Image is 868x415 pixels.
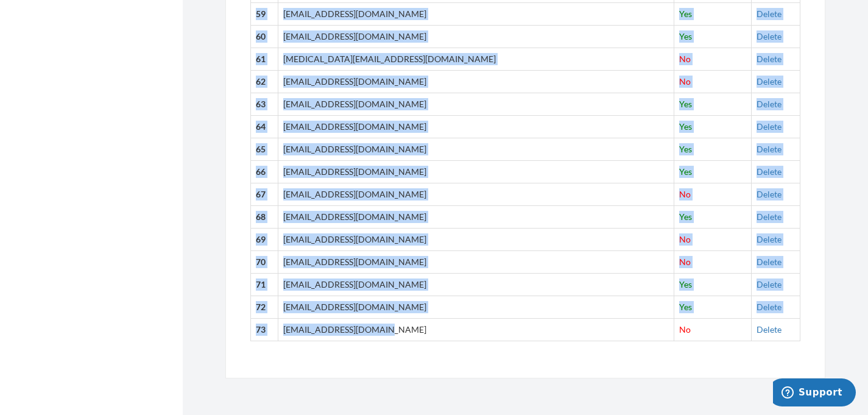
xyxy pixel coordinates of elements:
td: [EMAIL_ADDRESS][DOMAIN_NAME] [278,3,674,26]
th: 60 [251,26,278,48]
a: Delete [757,234,782,244]
span: No [679,189,691,199]
th: 67 [251,183,278,206]
span: No [679,257,691,267]
th: 72 [251,296,278,319]
span: No [679,324,691,335]
td: [EMAIL_ADDRESS][DOMAIN_NAME] [278,138,674,161]
span: Yes [679,144,692,154]
a: Delete [757,166,782,177]
th: 59 [251,3,278,26]
a: Delete [757,302,782,312]
a: Delete [757,211,782,222]
span: Yes [679,31,692,41]
th: 63 [251,93,278,116]
th: 65 [251,138,278,161]
a: Delete [757,121,782,132]
span: No [679,54,691,64]
span: Yes [679,121,692,132]
td: [MEDICAL_DATA][EMAIL_ADDRESS][DOMAIN_NAME] [278,48,674,71]
span: No [679,76,691,87]
a: Delete [757,144,782,154]
a: Delete [757,324,782,335]
span: Yes [679,9,692,19]
th: 69 [251,229,278,251]
th: 64 [251,116,278,138]
th: 68 [251,206,278,229]
iframe: Opens a widget where you can chat to one of our agents [773,378,856,409]
td: [EMAIL_ADDRESS][DOMAIN_NAME] [278,251,674,274]
td: [EMAIL_ADDRESS][DOMAIN_NAME] [278,26,674,48]
td: [EMAIL_ADDRESS][DOMAIN_NAME] [278,319,674,341]
a: Delete [757,189,782,199]
span: Yes [679,279,692,289]
th: 62 [251,71,278,93]
a: Delete [757,257,782,267]
th: 73 [251,319,278,341]
a: Delete [757,76,782,87]
th: 61 [251,48,278,71]
td: [EMAIL_ADDRESS][DOMAIN_NAME] [278,93,674,116]
span: Yes [679,99,692,109]
td: [EMAIL_ADDRESS][DOMAIN_NAME] [278,183,674,206]
td: [EMAIL_ADDRESS][DOMAIN_NAME] [278,229,674,251]
td: [EMAIL_ADDRESS][DOMAIN_NAME] [278,71,674,93]
a: Delete [757,31,782,41]
a: Delete [757,99,782,109]
td: [EMAIL_ADDRESS][DOMAIN_NAME] [278,296,674,319]
span: Yes [679,211,692,222]
th: 70 [251,251,278,274]
td: [EMAIL_ADDRESS][DOMAIN_NAME] [278,161,674,183]
span: No [679,234,691,244]
span: Yes [679,302,692,312]
td: [EMAIL_ADDRESS][DOMAIN_NAME] [278,274,674,296]
td: [EMAIL_ADDRESS][DOMAIN_NAME] [278,206,674,229]
th: 71 [251,274,278,296]
a: Delete [757,279,782,289]
a: Delete [757,54,782,64]
th: 66 [251,161,278,183]
span: Yes [679,166,692,177]
td: [EMAIL_ADDRESS][DOMAIN_NAME] [278,116,674,138]
a: Delete [757,9,782,19]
